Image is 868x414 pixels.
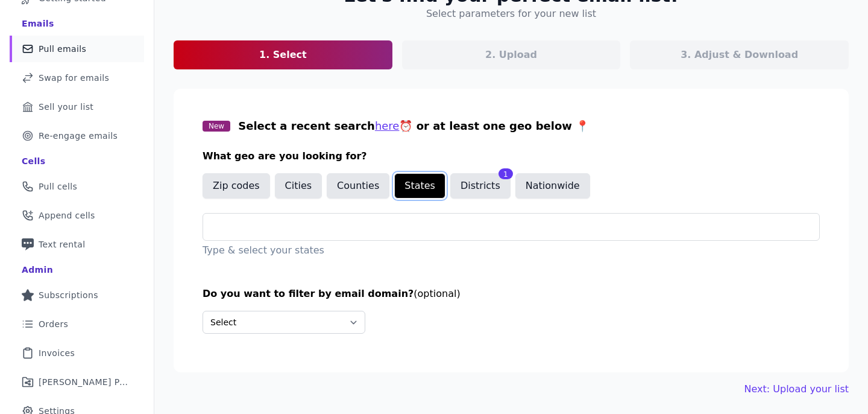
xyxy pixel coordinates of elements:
span: Text rental [39,238,86,250]
span: (optional) [414,288,460,299]
a: Re-engage emails [10,123,144,149]
a: Next: Upload your list [744,382,849,396]
h3: What geo are you looking for? [203,149,820,164]
p: Type & select your states [203,243,820,258]
button: Districts [450,173,511,199]
span: Select a recent search ⏰ or at least one geo below 📍 [238,119,589,132]
p: 1. Select [259,48,307,62]
button: here [375,118,400,135]
a: [PERSON_NAME] Performance [10,369,144,395]
a: Pull emails [10,36,144,62]
div: Cells [22,155,45,167]
a: Pull cells [10,173,144,200]
button: Counties [327,173,389,199]
span: [PERSON_NAME] Performance [39,376,130,388]
a: Swap for emails [10,65,144,91]
span: Subscriptions [39,289,98,301]
div: 1 [498,168,513,179]
button: States [394,173,445,199]
span: Pull cells [39,180,77,193]
button: Nationwide [515,173,590,199]
a: Orders [10,311,144,337]
a: Invoices [10,340,144,366]
span: Invoices [39,347,75,359]
a: Text rental [10,231,144,258]
a: Sell your list [10,94,144,120]
span: Pull emails [39,43,86,55]
button: Zip codes [203,173,270,199]
div: Emails [22,18,54,30]
a: Subscriptions [10,282,144,308]
p: 3. Adjust & Download [681,48,798,62]
p: 2. Upload [485,48,537,62]
a: 1. Select [174,40,392,69]
a: Append cells [10,202,144,229]
span: Do you want to filter by email domain? [203,288,414,299]
span: Append cells [39,209,95,221]
span: Swap for emails [39,72,109,84]
span: New [203,121,230,132]
span: Re-engage emails [39,130,118,142]
div: Admin [22,264,53,276]
button: Cities [275,173,322,199]
h4: Select parameters for your new list [426,7,596,21]
span: Sell your list [39,101,93,113]
span: Orders [39,318,68,330]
